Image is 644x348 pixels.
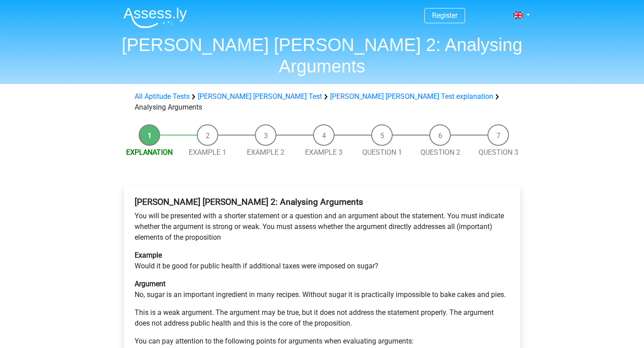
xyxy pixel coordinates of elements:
[126,148,173,157] a: Explanation
[330,92,493,101] a: [PERSON_NAME] [PERSON_NAME] Test explanation
[247,148,284,157] a: Example 2
[135,92,190,101] a: All Aptitude Tests
[135,279,509,300] p: No, sugar is an important ingredient in many recipes. Without sugar it is practically impossible ...
[135,250,509,272] p: Would it be good for public health if additional taxes were imposed on sugar?
[135,211,509,243] p: You will be presented with a shorter statement or a question and an argument about the statement....
[131,91,513,113] div: Analysing Arguments
[420,148,460,157] a: Question 2
[479,148,518,157] a: Question 3
[135,197,363,207] b: [PERSON_NAME] [PERSON_NAME] 2: Analysing Arguments
[432,11,458,20] a: Register
[135,336,509,347] p: You can pay attention to the following points for arguments when evaluating arguments:
[362,148,402,157] a: Question 1
[135,251,162,259] b: Example
[116,34,528,77] h1: [PERSON_NAME] [PERSON_NAME] 2: Analysing Arguments
[123,7,187,28] img: Assessly
[305,148,343,157] a: Example 3
[198,92,322,101] a: [PERSON_NAME] [PERSON_NAME] Test
[135,307,509,329] p: This is a weak argument. The argument may be true, but it does not address the statement properly...
[135,280,165,288] b: Argument
[189,148,226,157] a: Example 1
